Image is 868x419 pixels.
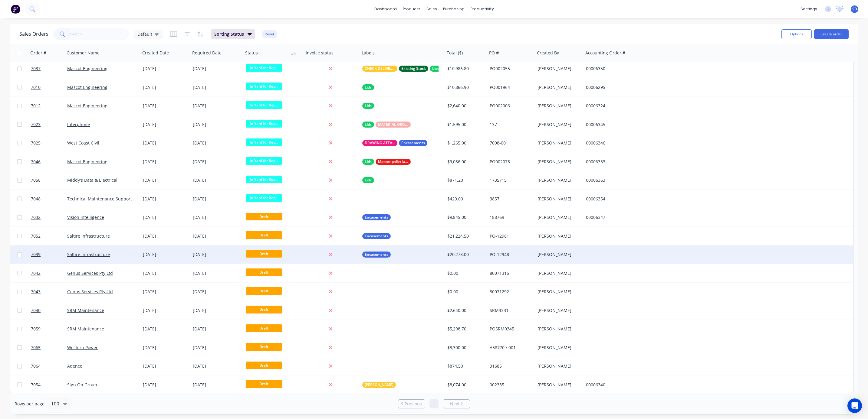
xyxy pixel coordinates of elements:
div: [DATE] [193,270,241,276]
span: 7042 [31,270,41,276]
div: 31685 [490,363,531,369]
div: [PERSON_NAME] [538,382,579,388]
span: In Yard for Rep... [246,138,282,146]
img: Factory [11,5,20,14]
span: Next [450,401,459,407]
span: MATERIAL ORDER [378,122,408,128]
div: [DATE] [193,159,241,165]
a: 7048 [31,190,67,208]
div: [PERSON_NAME] [538,177,579,183]
div: [DATE] [143,382,188,388]
span: 7025 [31,140,41,146]
div: PO002078 [490,159,531,165]
div: 80071292 [490,289,531,295]
button: Lids [362,84,374,90]
div: $2,640.00 [447,307,483,313]
button: LidsMATERIAL ORDER [362,122,411,128]
span: Draft [246,324,282,332]
div: [DATE] [193,196,241,202]
a: Saltire Infrastructure [67,252,110,257]
span: 7052 [31,233,41,239]
a: Page 1 is your current page [429,399,439,408]
span: Lids [365,177,372,183]
div: [DATE] [193,289,241,295]
a: 7065 [31,339,67,357]
span: [PERSON_NAME] [365,382,393,388]
div: [PERSON_NAME] [538,233,579,239]
div: 00006363 [586,177,653,183]
span: Draft [246,362,282,369]
span: Draft [246,380,282,388]
span: In Yard for Rep... [246,194,282,202]
span: Encasements [365,252,388,258]
div: [DATE] [143,196,188,202]
a: Next page [443,401,470,407]
div: [DATE] [143,103,188,109]
div: Order # [30,50,46,56]
div: [DATE] [193,233,241,239]
div: [PERSON_NAME] [538,140,579,146]
a: Sign On Group [67,382,97,388]
a: 7025 [31,134,67,152]
div: 00006345 [586,122,653,128]
div: PO # [489,50,499,56]
span: Encasements [365,233,388,239]
div: Open Intercom Messenger [847,398,862,413]
div: products [400,5,423,14]
div: Customer Name [67,50,100,56]
span: Lids [365,159,372,165]
div: [DATE] [143,122,188,128]
button: Create order [814,29,849,39]
a: 7059 [31,320,67,338]
div: [DATE] [193,177,241,183]
button: Lids [362,177,374,183]
div: $20,273.00 [447,252,483,258]
div: PO002006 [490,103,531,109]
div: $1,265.00 [447,140,483,146]
div: Created Date [142,50,169,56]
span: In Yard for Rep... [246,176,282,183]
div: [PERSON_NAME] [538,307,579,313]
div: [DATE] [143,159,188,165]
a: Western Power [67,345,98,350]
span: 7048 [31,196,41,202]
div: 80071315 [490,270,531,276]
a: West Coast Civil [67,140,99,146]
a: Vision Intelligence [67,214,104,220]
span: 7046 [31,159,41,165]
div: [DATE] [143,307,188,313]
div: $871.20 [447,177,483,183]
div: [DATE] [193,345,241,351]
a: 7046 [31,153,67,171]
div: [PERSON_NAME] [538,214,579,220]
span: 7039 [31,252,41,258]
span: Draft [246,213,282,220]
span: Lids [365,122,372,128]
div: PO001964 [490,84,531,90]
span: In Yard for Rep... [246,83,282,90]
span: Existing Stock [401,66,426,72]
span: 7037 [31,66,41,72]
div: sales [423,5,440,14]
div: [DATE] [193,382,241,388]
span: Encasements [365,214,388,220]
a: 7012 [31,97,67,115]
a: 7042 [31,264,67,282]
span: 7023 [31,122,41,128]
span: 7012 [31,103,41,109]
div: 002335 [490,382,531,388]
div: $5,298.70 [447,326,483,332]
a: Genus Services Pty Ltd [67,270,113,276]
div: 00006347 [586,214,653,220]
a: SRM Maintenance [67,326,104,332]
div: 00006324 [586,103,653,109]
div: Status [245,50,258,56]
div: [DATE] [193,84,241,90]
div: 00006346 [586,140,653,146]
div: [PERSON_NAME] [538,289,579,295]
div: [DATE] [143,252,188,258]
div: Invoice status [306,50,334,56]
div: purchasing [440,5,468,14]
button: Lids [362,103,374,109]
div: $9,086.00 [447,159,483,165]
